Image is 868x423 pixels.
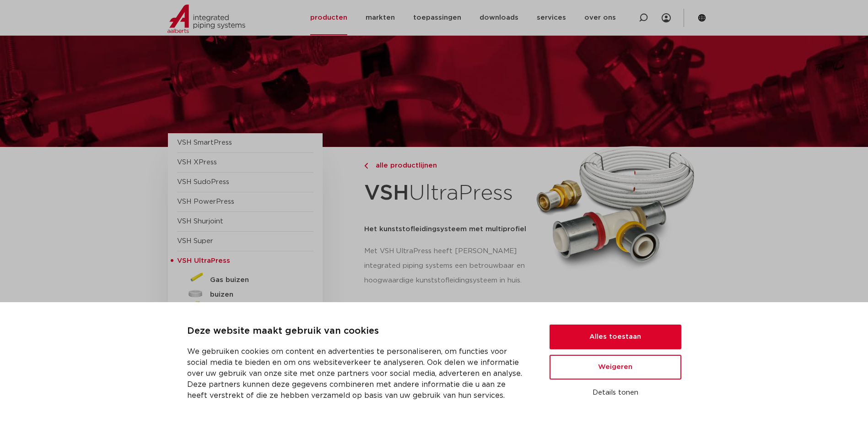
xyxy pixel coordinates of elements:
[187,324,528,339] p: Deze website maakt gebruik van cookies
[177,139,232,146] a: VSH SmartPress
[177,300,313,315] a: Gas fittingen
[177,198,234,205] a: VSH PowerPress
[177,257,230,264] span: VSH UltraPress
[177,238,213,244] a: VSH Super
[364,163,368,169] img: chevron-right.svg
[364,183,409,204] strong: VSH
[177,271,313,286] a: Gas buizen
[177,159,217,166] a: VSH XPress
[370,162,437,169] span: alle productlijnen
[210,291,301,299] h5: buizen
[364,160,530,171] a: alle productlijnen
[177,179,229,185] a: VSH SudoPress
[550,355,681,380] button: Weigeren
[210,276,301,284] h5: Gas buizen
[187,346,528,401] p: We gebruiken cookies om content en advertenties te personaliseren, om functies voor social media ...
[364,176,530,211] h1: UltraPress
[364,244,530,288] p: Met VSH UltraPress heeft [PERSON_NAME] integrated piping systems een betrouwbaar en hoogwaardige ...
[550,325,681,349] button: Alles toestaan
[177,286,313,300] a: buizen
[364,222,530,237] h5: Het kunststofleidingsysteem met multiprofiel
[177,218,223,225] a: VSH Shurjoint
[550,385,681,401] button: Details tonen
